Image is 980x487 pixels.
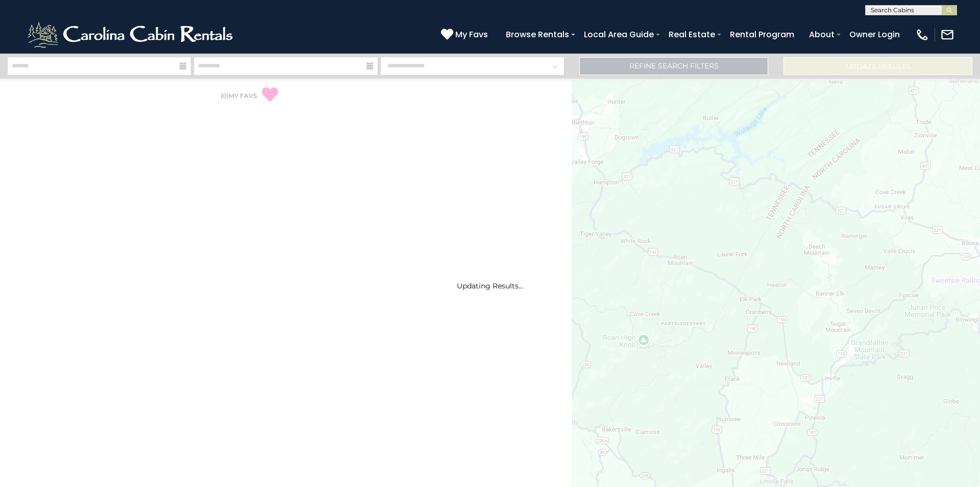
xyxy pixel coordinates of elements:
img: White-1-2.png [26,19,237,50]
a: Local Area Guide [579,26,659,43]
a: Browse Rentals [501,26,574,43]
a: Real Estate [664,26,720,43]
span: My Favs [455,28,488,41]
a: Rental Program [725,26,799,43]
img: mail-regular-white.png [940,28,954,42]
a: About [804,26,840,43]
a: My Favs [441,28,491,41]
img: phone-regular-white.png [915,28,929,42]
a: Owner Login [844,26,905,43]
